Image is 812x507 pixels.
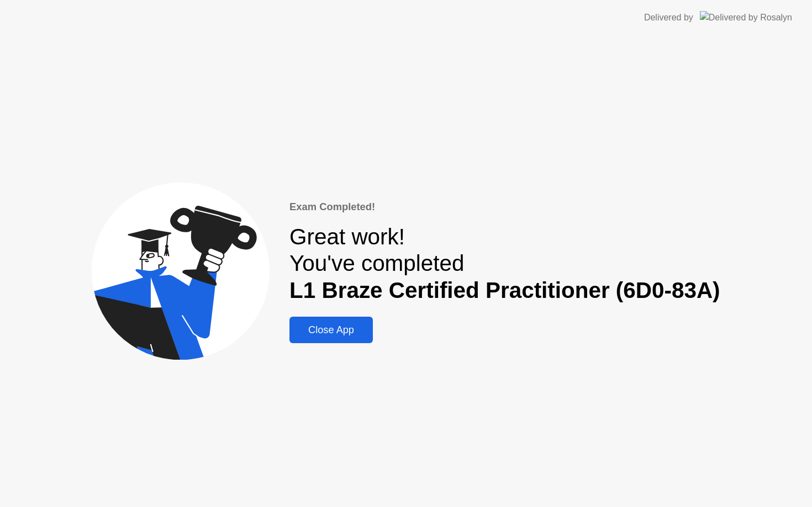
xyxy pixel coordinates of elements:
b: L1 Braze Certified Practitioner (6D0-83A) [289,277,720,303]
div: Delivered by [644,11,693,24]
button: Close App [289,317,373,343]
div: Great work! You've completed [289,223,720,304]
img: Delivered by Rosalyn [700,11,792,24]
div: Exam Completed! [289,199,720,215]
div: Close App [293,324,370,336]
